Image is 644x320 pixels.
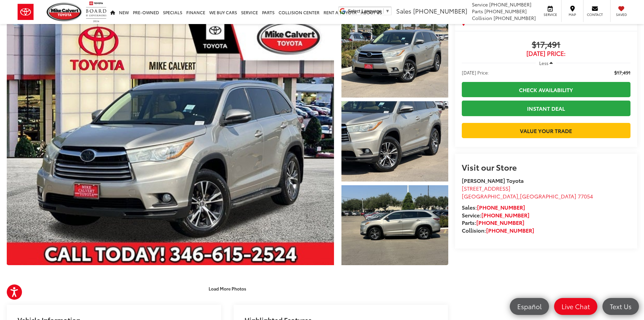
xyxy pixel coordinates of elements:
[462,211,529,219] strong: Service:
[614,12,629,17] span: Saved
[558,302,593,311] span: Live Chat
[396,6,411,15] span: Sales
[484,8,527,15] span: [PHONE_NUMBER]
[47,3,82,21] img: Mike Calvert Toyota
[462,101,630,116] a: Instant Deal
[341,185,448,265] a: Expand Photo 3
[510,298,549,315] a: Español
[7,17,334,265] a: Expand Photo 0
[462,192,593,200] span: ,
[543,12,558,17] span: Service
[565,12,580,17] span: Map
[462,82,630,97] a: Check Availability
[477,203,525,211] a: [PHONE_NUMBER]
[462,123,630,138] a: Value Your Trade
[462,218,524,226] strong: Parts:
[3,16,337,266] img: 2016 Toyota Highlander XLE V6
[489,1,531,8] span: [PHONE_NUMBER]
[476,218,524,226] a: [PHONE_NUMBER]
[539,60,548,66] span: Less
[462,203,525,211] strong: Sales:
[587,12,603,17] span: Contact
[462,184,593,200] a: [STREET_ADDRESS] [GEOGRAPHIC_DATA],[GEOGRAPHIC_DATA] 77054
[462,40,630,50] span: $17,491
[472,8,483,15] span: Parts
[413,6,467,15] span: [PHONE_NUMBER]
[204,282,251,294] button: Load More Photos
[340,184,449,266] img: 2016 Toyota Highlander XLE V6
[341,101,448,182] a: Expand Photo 2
[462,192,518,200] span: [GEOGRAPHIC_DATA]
[340,16,449,98] img: 2016 Toyota Highlander XLE V6
[514,302,545,311] span: Español
[472,1,488,8] span: Service
[520,192,576,200] span: [GEOGRAPHIC_DATA]
[462,163,630,171] h2: Visit our Store
[481,211,529,219] a: [PHONE_NUMBER]
[494,15,536,21] span: [PHONE_NUMBER]
[606,302,635,311] span: Text Us
[602,298,639,315] a: Text Us
[462,50,630,57] span: [DATE] Price:
[472,15,492,21] span: Collision
[462,176,524,184] strong: [PERSON_NAME] Toyota
[536,57,556,69] button: Less
[340,100,449,182] img: 2016 Toyota Highlander XLE V6
[462,184,510,192] span: [STREET_ADDRESS]
[385,8,390,14] span: ▼
[614,69,630,76] span: $17,491
[462,69,489,76] span: [DATE] Price:
[554,298,597,315] a: Live Chat
[462,226,534,234] strong: Collision:
[486,226,534,234] a: [PHONE_NUMBER]
[578,192,593,200] span: 77054
[341,17,448,98] a: Expand Photo 1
